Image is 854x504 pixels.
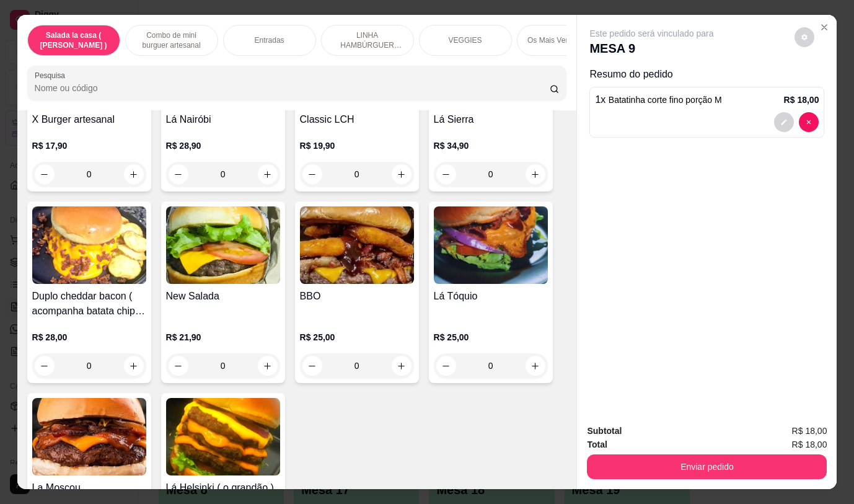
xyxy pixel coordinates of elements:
h4: Classic LCH [300,112,414,127]
label: Pesquisa [35,70,69,81]
h4: BBO [300,289,414,304]
button: increase-product-quantity [392,164,412,184]
button: decrease-product-quantity [795,27,814,47]
h4: Lá Sierra [434,112,548,127]
p: R$ 28,90 [166,139,280,152]
img: product-image [166,206,280,284]
strong: Subtotal [587,426,622,436]
img: product-image [32,206,146,284]
p: Combo de mini burguer artesanal [136,30,208,50]
span: R$ 18,00 [792,438,827,451]
img: product-image [300,206,414,284]
p: Resumo do pedido [589,67,824,82]
button: decrease-product-quantity [302,164,322,184]
p: R$ 19,90 [300,139,414,152]
img: product-image [434,206,548,284]
h4: Lá Helsinki ( o grandão ) [166,480,280,495]
p: Entradas [255,35,284,45]
span: Batatinha corte fino porção M [609,95,722,105]
h4: Duplo cheddar bacon ( acompanha batata chips ) [32,289,146,319]
h4: X Burger artesanal [32,112,146,127]
strong: Total [587,440,607,449]
p: LINHA HAMBÚRGUER ANGUS [332,30,403,50]
p: R$ 21,90 [166,331,280,343]
button: decrease-product-quantity [774,112,794,132]
img: product-image [32,398,146,475]
p: R$ 25,00 [434,331,548,343]
p: Este pedido será vinculado para [589,27,713,40]
p: R$ 17,90 [32,139,146,152]
h4: La Moscou [32,480,146,495]
button: increase-product-quantity [258,164,278,184]
h4: New Salada [166,289,280,304]
img: product-image [166,398,280,475]
p: Salada la casa ( [PERSON_NAME] ) [38,30,110,50]
span: R$ 18,00 [792,424,827,438]
p: 1 x [595,92,721,107]
p: R$ 18,00 [784,94,819,106]
button: decrease-product-quantity [799,112,819,132]
button: decrease-product-quantity [169,164,188,184]
p: R$ 25,00 [300,331,414,343]
button: Enviar pedido [587,454,827,479]
p: R$ 34,90 [434,139,548,152]
h4: Lá Nairóbi [166,112,280,127]
button: Close [814,17,834,37]
p: Os Mais Vendidos ⚡️ [527,35,599,45]
p: VEGGIES [449,35,482,45]
h4: Lá Tóquio [434,289,548,304]
p: R$ 28,00 [32,331,146,343]
input: Pesquisa [35,82,550,94]
p: MESA 9 [589,40,713,57]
